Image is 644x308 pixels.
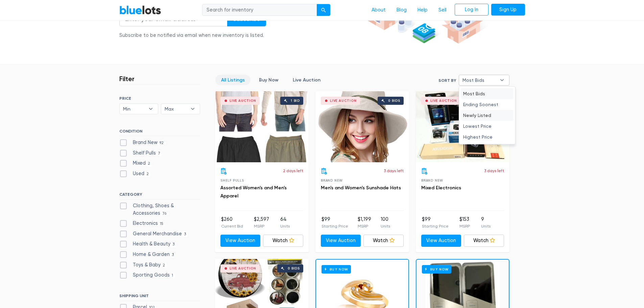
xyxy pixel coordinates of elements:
[123,104,145,114] span: Min
[119,5,161,15] a: BlueLots
[202,4,317,16] input: Search for inventory
[422,265,451,274] h6: Buy Now
[119,293,200,301] h6: SHIPPING UNIT
[119,251,176,258] label: Home & Garden
[119,192,200,199] h6: CATEGORY
[170,252,176,258] span: 3
[455,4,488,16] a: Log In
[321,216,348,229] li: $99
[358,216,371,229] li: $1,199
[481,216,491,229] li: 9
[119,240,177,248] label: Health & Beauty
[221,223,243,229] p: Current Bid
[481,223,491,229] p: Units
[430,99,457,102] div: Live Auction
[464,235,504,247] a: Watch
[119,160,152,167] label: Mixed
[170,273,175,279] span: 1
[119,170,151,177] label: Used
[119,129,200,136] h6: CONDITION
[119,202,200,217] label: Clothing, Shoes & Accessories
[491,4,525,16] a: Sign Up
[119,75,135,83] h3: Filter
[459,216,470,229] li: $153
[119,96,200,101] h6: PRICE
[366,4,391,17] a: About
[144,171,151,177] span: 2
[321,235,361,247] a: View Auction
[321,265,351,274] h6: Buy Now
[220,179,244,182] span: Shelf Pulls
[119,139,166,146] label: Brand New
[363,235,404,247] a: Watch
[384,168,404,174] p: 3 days left
[461,99,514,110] li: Ending Soonest
[160,211,169,216] span: 76
[461,121,514,132] li: Lowest Price
[381,216,390,229] li: 100
[119,220,166,227] label: Electronics
[119,230,188,238] label: General Merchandise
[119,261,167,269] label: Toys & Baby
[421,185,461,191] a: Mixed Electronics
[263,235,303,247] a: Watch
[182,232,188,237] span: 3
[119,149,163,157] label: Shelf Pulls
[170,242,177,247] span: 3
[315,91,409,162] a: Live Auction 0 bids
[321,223,348,229] p: Starting Price
[254,216,269,229] li: $2,597
[283,168,303,174] p: 2 days left
[119,32,266,39] div: Subscribe to be notified via email when new inventory is listed.
[321,185,401,191] a: Men's and Women's Sunshade Hats
[461,132,514,142] li: Highest Price
[461,88,514,99] li: Most Bids
[158,221,166,227] span: 15
[416,91,509,162] a: Live Auction 0 bids
[412,4,433,17] a: Help
[165,104,187,114] span: Max
[215,75,251,85] a: All Listings
[422,216,449,229] li: $99
[291,99,300,102] div: 1 bid
[388,99,400,102] div: 0 bids
[461,110,514,121] li: Newly Listed
[280,223,290,229] p: Units
[220,185,287,199] a: Assorted Women's and Men's Apparel
[254,223,269,229] p: MSRP
[421,179,443,182] span: Brand New
[186,104,200,114] b: ▾
[280,216,290,229] li: 64
[484,168,504,174] p: 3 days left
[462,75,496,85] span: Most Bids
[253,75,284,85] a: Buy Now
[288,267,300,270] div: 0 bids
[358,223,371,229] p: MSRP
[391,4,412,17] a: Blog
[230,99,256,102] div: Live Auction
[330,99,357,102] div: Live Auction
[495,75,509,85] b: ▾
[119,271,175,279] label: Sporting Goods
[433,4,452,17] a: Sell
[422,223,449,229] p: Starting Price
[438,77,456,84] label: Sort By
[321,179,343,182] span: Brand New
[381,223,390,229] p: Units
[421,235,461,247] a: View Auction
[161,263,167,268] span: 2
[144,104,158,114] b: ▾
[156,151,163,156] span: 7
[287,75,326,85] a: Live Auction
[459,223,470,229] p: MSRP
[146,161,152,167] span: 2
[215,91,309,162] a: Live Auction 1 bid
[220,235,261,247] a: View Auction
[221,216,243,229] li: $260
[230,267,256,270] div: Live Auction
[158,140,166,146] span: 92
